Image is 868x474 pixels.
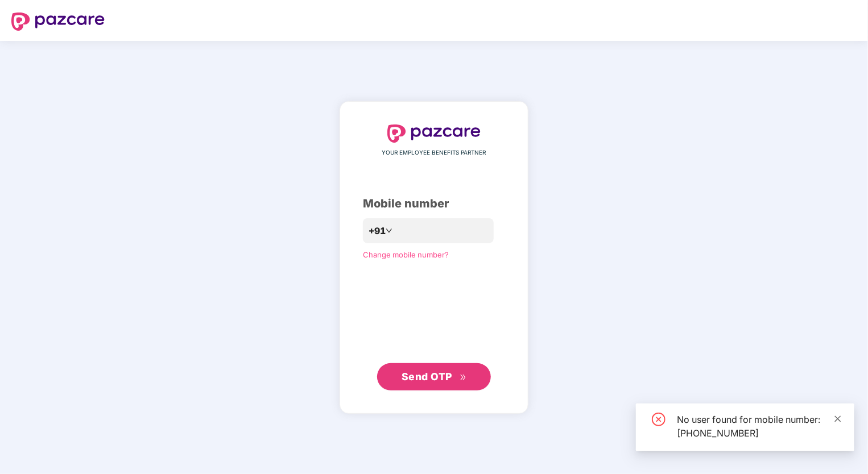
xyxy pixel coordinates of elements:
div: No user found for mobile number: [PHONE_NUMBER] [677,413,841,440]
span: close [834,415,842,423]
img: logo [387,124,481,143]
span: YOUR EMPLOYEE BENEFITS PARTNER [382,148,486,157]
a: Change mobile number? [363,250,449,259]
button: Send OTPdouble-right [377,363,491,390]
span: close-circle [652,413,666,426]
div: Mobile number [363,195,505,213]
span: +91 [369,224,386,238]
span: down [386,227,392,234]
img: logo [11,13,105,31]
span: Send OTP [402,371,452,382]
span: double-right [460,374,467,381]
